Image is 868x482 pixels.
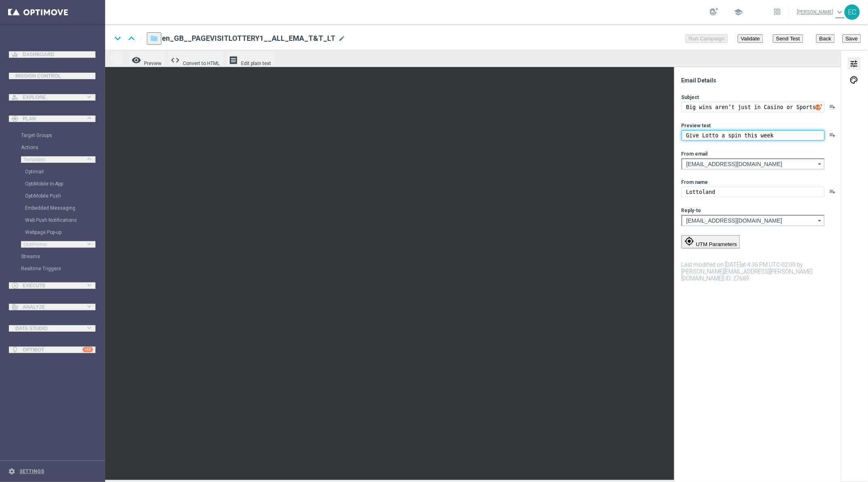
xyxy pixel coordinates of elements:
i: track_changes [11,303,19,311]
div: Execute [11,282,85,289]
img: optiGenie.svg [815,103,823,111]
i: keyboard_arrow_right [85,155,93,163]
i: person_search [11,94,19,101]
button: my_location UTM Parameters [682,235,740,248]
span: | ID: 27689 [724,275,749,282]
i: keyboard_arrow_right [85,93,93,101]
i: keyboard_arrow_right [85,114,93,122]
label: Subject [682,95,699,100]
div: Templates [21,154,104,238]
button: playlist_add [830,103,836,110]
button: person_search Explore keyboard_arrow_right [9,94,95,101]
div: OptiMobile In-App [25,178,104,190]
div: +10 [83,347,93,352]
i: arrow_drop_down [816,159,824,169]
i: gps_fixed [11,115,19,122]
button: lightbulb Optibot +10 [9,347,95,353]
div: Streams [21,250,104,263]
i: keyboard_arrow_right [85,281,93,289]
span: tune [850,59,859,69]
a: Realtime Triggers [21,265,84,272]
div: Dashboard [11,44,93,65]
span: Templates [23,157,77,162]
a: OptiMobile In-App [25,181,84,187]
a: [PERSON_NAME]keyboard_arrow_down [797,8,845,17]
button: Back [816,34,835,43]
button: track_changes Analyze keyboard_arrow_right [9,304,95,310]
div: OptiPromo [23,242,85,247]
i: remove_red_eye [131,55,141,65]
div: Optimail [25,166,104,178]
i: keyboard_arrow_right [85,324,93,332]
i: keyboard_arrow_up [125,32,138,44]
a: Dashboard [23,44,93,65]
div: Target Groups [21,129,104,141]
label: From name [682,179,708,185]
button: folder [147,32,161,45]
button: playlist_add [830,188,836,195]
div: Optibot [11,339,93,360]
a: Optimail [25,168,84,175]
div: Mission Control [11,65,93,86]
span: code [170,55,180,65]
span: Execute [23,283,85,288]
button: Validate [738,34,763,43]
label: From email [682,151,708,157]
span: palette [850,75,859,85]
span: en_GB__PAGEVISITLOTTERY1__ALL_EMA_T&T_LT [162,34,335,43]
span: Analyze [23,305,85,309]
span: Convert to HTML [183,61,220,66]
span: Plan [23,116,85,121]
i: folder [150,34,158,43]
i: arrow_drop_down [816,215,824,226]
button: receipt Edit plain text [227,53,275,64]
a: OptiMobile Push [25,193,84,199]
button: gps_fixed Plan keyboard_arrow_right [9,116,95,122]
div: OptiPromo keyboard_arrow_right [21,241,95,248]
div: Plan [11,115,85,122]
label: Reply-to [682,208,701,213]
div: OptiMobile Push [25,190,104,202]
div: OptiPromo [21,238,104,250]
span: Explore [23,95,85,100]
button: Mission Control [9,73,95,79]
a: Mission Control [15,65,89,86]
a: Webpage Pop-up [25,229,84,236]
button: play_circle_outline Execute keyboard_arrow_right [9,282,95,289]
i: keyboard_arrow_right [85,240,93,248]
span: OptiPromo [23,242,77,247]
a: Actions [21,144,84,151]
button: Save [843,34,861,43]
a: Optibot [23,339,83,360]
button: equalizer Dashboard [9,51,95,58]
input: Select [682,158,825,170]
div: EC [845,4,860,20]
span: mode_edit [339,35,345,42]
div: Analyze [11,303,85,311]
button: Templates keyboard_arrow_right [21,156,95,163]
button: Data Studio keyboard_arrow_right [9,325,95,332]
a: Settings [19,469,44,474]
div: Email Details [682,77,840,84]
div: Webpage Pop-up [25,226,104,238]
i: settings [8,468,15,475]
span: Edit plain text [241,61,271,66]
div: Realtime Triggers [21,263,104,275]
a: Web Push Notifications [25,217,84,223]
i: playlist_add [830,132,836,138]
span: Validate [741,36,760,42]
button: remove_red_eye Preview [129,53,165,64]
a: Target Groups [21,132,84,139]
span: keyboard_arrow_down [836,8,845,17]
i: keyboard_arrow_right [85,303,93,310]
div: Explore [11,94,85,101]
div: Actions [21,141,104,154]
